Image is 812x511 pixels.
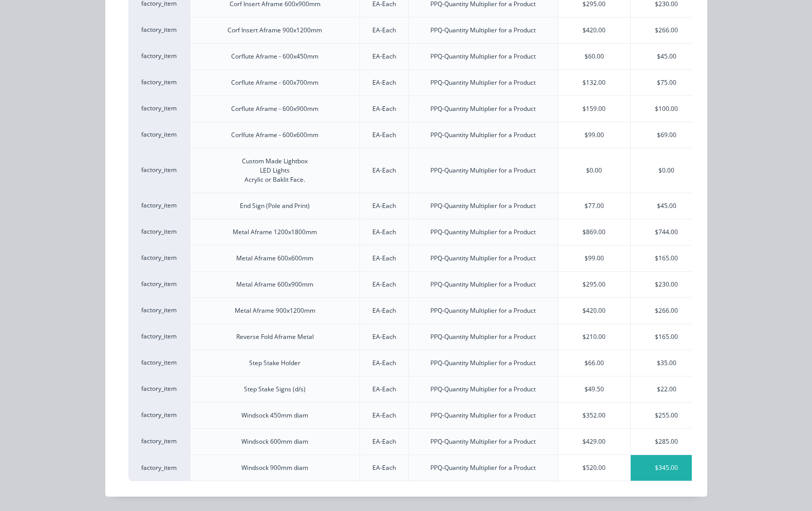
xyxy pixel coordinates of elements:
div: $132.00 [558,70,630,96]
div: factory_item [128,455,190,481]
div: Metal Aframe 600x600mm [236,254,313,263]
div: EA-Each [372,130,396,140]
div: $230.00 [631,272,703,297]
div: EA-Each [372,104,396,113]
div: EA-Each [372,332,396,342]
div: $69.00 [631,122,703,148]
div: EA-Each [372,463,396,472]
div: PPQ-Quantity Multiplier for a Product [430,26,536,35]
div: End Sign (Pole and Print) [240,201,310,211]
div: $45.00 [631,44,703,69]
div: factory_item [128,350,190,376]
div: Reverse Fold Aframe Metal [236,332,314,342]
div: PPQ-Quantity Multiplier for a Product [430,306,536,315]
div: PPQ-Quantity Multiplier for a Product [430,254,536,263]
div: factory_item [128,17,190,43]
div: $345.00 [631,455,703,481]
div: Metal Aframe 1200x1800mm [233,228,317,237]
div: Metal Aframe 900x1200mm [235,306,315,315]
div: Corflute Aframe - 600x900mm [231,104,318,113]
div: Windsock 900mm diam [241,463,308,472]
div: PPQ-Quantity Multiplier for a Product [430,358,536,368]
div: EA-Each [372,228,396,237]
div: $0.00 [558,148,630,193]
div: EA-Each [372,280,396,289]
div: $420.00 [558,17,630,43]
div: $165.00 [631,245,703,271]
div: factory_item [128,324,190,350]
div: EA-Each [372,201,396,211]
div: PPQ-Quantity Multiplier for a Product [430,78,536,87]
div: $429.00 [558,429,630,455]
div: $285.00 [631,429,703,455]
div: EA-Each [372,358,396,368]
div: Corf Insert Aframe 900x1200mm [228,26,322,35]
div: PPQ-Quantity Multiplier for a Product [430,280,536,289]
div: Metal Aframe 600x900mm [236,280,313,289]
div: EA-Each [372,78,396,87]
div: factory_item [128,193,190,219]
div: $66.00 [558,350,630,376]
div: factory_item [128,297,190,324]
div: $869.00 [558,219,630,245]
div: PPQ-Quantity Multiplier for a Product [430,130,536,140]
div: $99.00 [558,245,630,271]
div: $420.00 [558,298,630,324]
div: $352.00 [558,403,630,428]
div: $77.00 [558,193,630,219]
div: EA-Each [372,437,396,446]
div: EA-Each [372,385,396,394]
div: EA-Each [372,166,396,175]
div: $520.00 [558,455,630,481]
div: $210.00 [558,324,630,350]
div: PPQ-Quantity Multiplier for a Product [430,104,536,113]
div: PPQ-Quantity Multiplier for a Product [430,385,536,394]
div: Corflute Aframe - 600x450mm [231,52,318,61]
div: factory_item [128,219,190,245]
div: PPQ-Quantity Multiplier for a Product [430,411,536,420]
div: factory_item [128,43,190,69]
div: $295.00 [558,272,630,297]
div: Corlfute Aframe - 600x600mm [231,130,318,140]
div: Corflute Aframe - 600x700mm [231,78,318,87]
div: $255.00 [631,403,703,428]
div: EA-Each [372,254,396,263]
div: factory_item [128,376,190,402]
div: $744.00 [631,219,703,245]
div: factory_item [128,69,190,96]
div: Step Stake Holder [249,358,300,368]
div: factory_item [128,96,190,122]
div: $60.00 [558,44,630,69]
div: factory_item [128,245,190,271]
div: $49.50 [558,376,630,402]
div: factory_item [128,148,190,193]
div: PPQ-Quantity Multiplier for a Product [430,166,536,175]
div: $159.00 [558,96,630,122]
div: Windsock 450mm diam [241,411,308,420]
div: PPQ-Quantity Multiplier for a Product [430,463,536,472]
div: $266.00 [631,298,703,324]
div: factory_item [128,402,190,428]
div: PPQ-Quantity Multiplier for a Product [430,437,536,446]
div: $22.00 [631,376,703,402]
div: factory_item [128,122,190,148]
div: EA-Each [372,26,396,35]
div: factory_item [128,271,190,297]
div: Custom Made Lightbox LED Lights Acrylic or Baklit Face. [242,157,308,184]
div: $165.00 [631,324,703,350]
div: Windsock 600mm diam [241,437,308,446]
div: PPQ-Quantity Multiplier for a Product [430,228,536,237]
div: PPQ-Quantity Multiplier for a Product [430,332,536,342]
div: $75.00 [631,70,703,96]
div: $100.00 [631,96,703,122]
div: PPQ-Quantity Multiplier for a Product [430,201,536,211]
div: factory_item [128,428,190,455]
div: PPQ-Quantity Multiplier for a Product [430,52,536,61]
div: $266.00 [631,17,703,43]
div: $99.00 [558,122,630,148]
div: EA-Each [372,411,396,420]
div: EA-Each [372,306,396,315]
div: $0.00 [631,148,703,193]
div: Step Stake Signs (d/s) [244,385,306,394]
div: $35.00 [631,350,703,376]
